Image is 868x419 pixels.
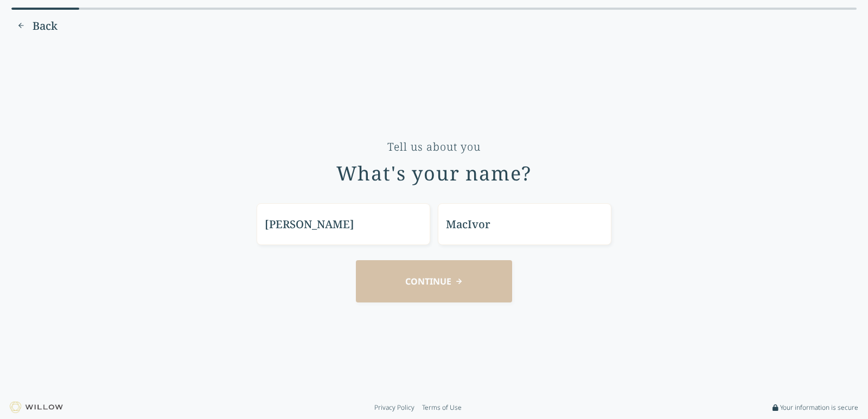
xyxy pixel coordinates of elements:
input: Last [438,203,611,245]
img: Willow logo [10,402,63,413]
div: What's your name? [336,163,532,184]
div: 8% complete [11,8,79,10]
span: Your information is secure [780,403,858,412]
a: Privacy Policy [374,403,414,412]
div: Tell us about you [387,139,481,154]
a: Terms of Use [422,403,462,412]
span: Back [33,18,58,34]
button: Previous question [11,17,63,35]
input: First [257,203,430,245]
